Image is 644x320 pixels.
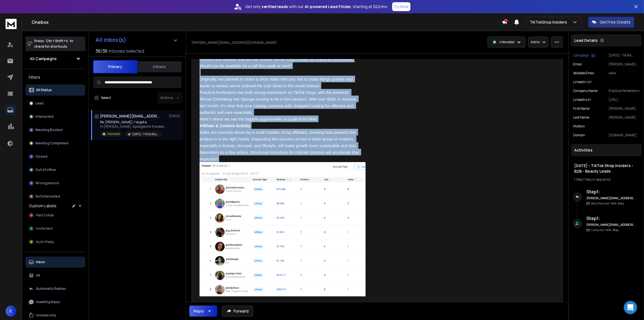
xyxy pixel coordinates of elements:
p: Unread only [36,313,56,318]
button: Inbox [25,257,85,268]
div: Open Intercom Messenger [624,301,637,314]
button: Closed [25,151,85,162]
p: Contacted [591,228,619,232]
div: | [574,177,638,182]
strong: verified leads [262,4,288,9]
button: Meeting Completed [25,138,85,149]
button: Primary [93,60,137,73]
p: Campaign [573,53,589,58]
h6: [PERSON_NAME][EMAIL_ADDRESS][DOMAIN_NAME] [586,223,635,227]
h1: [DATE] - TikTok Shop Insiders - B2B - Beauty Leads [574,163,638,174]
img: AD_4nXfEtlQ3WsFX63aC7AsrErfcY0lI1ur6HfgUbYztLZ9y_Dn8cBQR8f2vCQq5UrcEAPetiIG_g2H5kGHby_hd80zojS-G5... [200,162,372,296]
h1: All Campaigns [30,56,57,62]
button: K [6,306,17,317]
p: First Name [573,106,589,111]
button: Campaign [573,53,595,58]
p: Try Now [394,4,409,9]
span: 14th, May [605,228,619,232]
span: 14th, May [611,201,624,205]
h1: [PERSON_NAME][EMAIL_ADDRESS][DOMAIN_NAME] [100,113,161,119]
h3: Inboxes selected [109,48,144,54]
button: Forward [222,306,253,317]
button: Meeting Booked [25,124,85,135]
h6: Step 1 : [586,215,635,222]
p: TikTokShop Insiders [530,19,569,25]
button: Lead [25,98,85,109]
h1: All Inbox(s) [95,37,126,43]
button: All Campaigns [25,53,85,64]
p: Domain [573,133,585,137]
h1: Onebox [32,19,502,25]
p: Re: [PERSON_NAME], I’ve got a [100,120,166,124]
p: Get Free Credits [600,19,630,25]
p: Practical Perfections [609,89,640,93]
p: [PERSON_NAME] [609,115,640,120]
button: Get Free Credits [588,17,634,28]
p: All [36,273,40,278]
p: Press to check for shortcuts. [34,38,73,49]
p: Lead [35,101,43,106]
button: Wrong person [25,178,85,189]
button: All [25,270,85,281]
button: All Inbox(s) [91,34,182,45]
h6: [PERSON_NAME][EMAIL_ADDRESS][DOMAIN_NAME] [586,196,635,200]
p: Meeting Completed [35,141,68,145]
div: Reply [194,308,204,314]
p: Reply Received [591,201,624,206]
p: Company Name [573,89,598,93]
button: Invite Sent [25,223,85,234]
button: Awaiting Reply [25,296,85,308]
button: Out of office [25,164,85,175]
button: Not Interested [25,191,85,202]
span: Would you be available for a call this week or next? [200,64,292,68]
p: Out of office [35,168,56,172]
p: Interested [499,40,514,44]
span: Auto-Reply [36,240,54,244]
p: valid [609,71,640,75]
span: 36 / 36 [95,48,108,54]
h3: Custom Labels [29,203,56,209]
span: 1 day in sequence [584,177,611,182]
p: [DOMAIN_NAME] [609,133,640,137]
p: [DATE] - TikTok Shop Insiders - B2B - Beauty Leads [132,132,159,136]
span: Invite Sent [36,226,53,231]
button: All Status [25,85,85,96]
p: Not Interested [35,194,60,199]
p: LinkedInUrl [573,98,591,102]
p: Closed [35,154,47,159]
p: [DATE] - TikTok Shop Insiders - B2B - Beauty Leads [609,53,640,58]
h6: Step 1 : [586,188,635,195]
strong: AI-powered Lead Finder, [305,4,352,9]
span: Ctrl + Shift + k [45,38,69,44]
label: Select [101,96,111,100]
p: Meeting Booked [35,128,63,132]
button: Try Now [392,2,410,11]
p: Inbox [36,260,45,264]
p: Last Name [573,115,589,120]
p: Hi [PERSON_NAME], Apologies for the delayed [100,124,166,129]
button: Auto-Reply [25,236,85,247]
p: Automatic Replies [36,286,66,291]
p: Linkedin Url [573,80,591,84]
span: 1 Step [574,177,583,182]
p: Wrong person [35,181,59,185]
p: Email [573,62,582,66]
button: Reply [189,306,217,317]
p: [PERSON_NAME] [609,106,640,111]
p: Validate Email [573,71,594,75]
p: [DATE] [169,114,181,118]
p: Awaiting Reply [36,300,60,304]
div: Activities [571,144,642,156]
p: [PERSON_NAME][EMAIL_ADDRESS][DOMAIN_NAME] [609,62,640,66]
p: All Status [36,88,52,92]
p: Get only with our starting at $22/mo [245,4,388,9]
span: Sales are currently driven by a small number of top affiliates, showing how powerful the product ... [200,130,360,161]
span: Here’s where we see the biggest opportunities to scale from here: [200,117,317,121]
p: [PERSON_NAME][EMAIL_ADDRESS][DOMAIN_NAME] [192,40,277,45]
span: Originally, we planned to share a short video with you, but to make things quicker and easier to ... [200,77,354,88]
p: [URL][DOMAIN_NAME][PERSON_NAME] [609,98,640,102]
button: Automatic Replies [25,283,85,294]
